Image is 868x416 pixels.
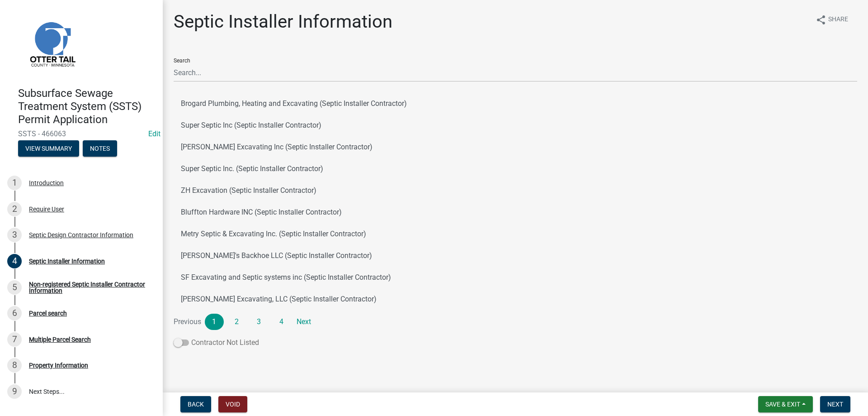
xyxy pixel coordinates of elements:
[174,11,392,33] h1: Septic Installer Information
[174,93,857,115] button: Brogard Plumbing, Heating and Excavating (Septic Installer Contractor)
[174,201,857,223] button: Bluffton Hardware INC (Septic Installer Contractor)
[148,129,160,138] wm-modal-confirm: Edit Application Number
[827,401,843,408] span: Next
[29,281,148,294] div: Non-registered Septic Installer Contractor Information
[83,146,117,153] wm-modal-confirm: Notes
[7,254,22,268] div: 4
[816,14,826,25] i: share
[205,314,224,330] a: 1
[174,245,857,267] button: [PERSON_NAME]'s Backhoe LLC (Septic Installer Contractor)
[29,310,67,316] div: Parcel search
[7,202,22,216] div: 2
[29,362,88,368] div: Property Information
[29,232,133,238] div: Septic Design Contractor Information
[7,176,22,190] div: 1
[18,87,156,126] h4: Subsurface Sewage Treatment System (SSTS) Permit Application
[758,396,813,412] button: Save & Exit
[7,228,22,242] div: 3
[7,358,22,373] div: 8
[828,14,848,25] span: Share
[7,384,22,399] div: 9
[174,63,857,82] input: Search...
[148,129,160,138] a: Edit
[218,396,247,412] button: Void
[7,280,22,295] div: 5
[250,314,269,330] a: 3
[18,129,145,138] span: SSTS - 466063
[174,180,857,201] button: ZH Excavation (Septic Installer Contractor)
[174,158,857,180] button: Super Septic Inc. (Septic Installer Contractor)
[174,223,857,245] button: Metry Septic & Excavating Inc. (Septic Installer Contractor)
[18,146,79,153] wm-modal-confirm: Summary
[7,332,22,347] div: 7
[18,10,86,77] img: Otter Tail County, Minnesota
[188,401,204,408] span: Back
[7,306,22,320] div: 6
[180,396,211,412] button: Back
[272,314,291,330] a: 4
[174,136,857,158] button: [PERSON_NAME] Excavating Inc (Septic Installer Contractor)
[765,401,800,408] span: Save & Exit
[174,288,857,310] button: [PERSON_NAME] Excavating, LLC (Septic Installer Contractor)
[174,115,857,136] button: Super Septic Inc (Septic Installer Contractor)
[820,396,850,412] button: Next
[29,180,64,186] div: Introduction
[174,337,259,348] label: Contractor Not Listed
[294,314,313,330] a: Next
[29,206,64,212] div: Require User
[808,11,855,29] button: shareShare
[18,140,79,157] button: View Summary
[174,267,857,288] button: SF Excavating and Septic systems inc (Septic Installer Contractor)
[29,258,105,264] div: Septic Installer Information
[227,314,246,330] a: 2
[174,314,857,330] nav: Page navigation
[29,336,91,343] div: Multiple Parcel Search
[83,140,117,157] button: Notes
